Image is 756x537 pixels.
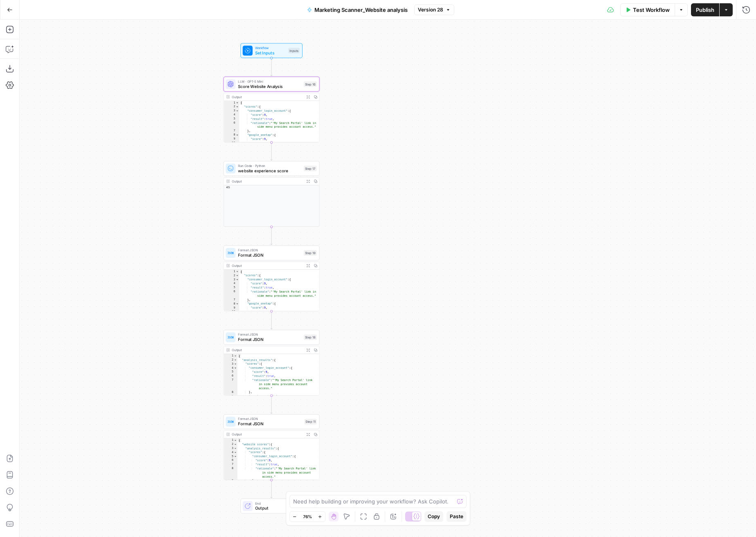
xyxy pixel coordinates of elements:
div: LLM · GPT-5 MiniScore Website AnalysisStep 16Output{ "scores":{ "consumer_login_account":{ "score... [224,77,320,142]
span: Output [255,505,297,511]
div: 3 [224,278,239,282]
div: 7 [224,298,239,302]
div: 7 [224,378,237,390]
g: Edge from step_17 to step_19 [271,227,273,245]
span: 76% [303,513,312,520]
g: Edge from step_16 to step_17 [271,142,273,160]
div: Output [232,347,303,352]
span: Toggle code folding, rows 1 through 50 [234,438,237,442]
div: 7 [224,463,237,467]
span: Workflow [255,45,286,50]
div: 1 [224,438,237,442]
div: 4 [224,113,239,117]
div: 6 [224,374,237,378]
div: 6 [224,458,237,463]
div: 9 [224,137,239,141]
div: 8 [224,302,239,306]
div: Output [232,95,303,99]
button: Marketing Scanner_Website analysis [302,3,413,16]
span: Toggle code folding, rows 8 through 12 [236,133,239,137]
span: Format JSON [238,248,301,253]
span: Toggle code folding, rows 4 through 45 [234,451,237,455]
div: 9 [224,479,237,483]
span: Toggle code folding, rows 5 through 9 [234,455,237,459]
button: Version 28 [414,5,454,15]
div: 45 [224,185,319,190]
span: Toggle code folding, rows 2 through 47 [234,358,237,362]
span: LLM · GPT-5 Mini [238,79,301,84]
div: Output [232,263,303,268]
div: Step 17 [304,166,317,171]
span: Version 28 [418,6,443,14]
div: 1 [224,270,239,274]
div: EndOutput [224,499,320,513]
div: Inputs [288,48,300,54]
div: 1 [224,354,237,358]
span: Format JSON [238,252,301,258]
div: 5 [224,117,239,121]
div: 10 [224,141,239,145]
span: Test Workflow [633,6,670,14]
div: 3 [224,447,237,451]
div: Step 11 [304,419,316,424]
span: Toggle code folding, rows 1 through 48 [234,354,237,358]
div: Output [232,179,303,184]
div: 4 [224,282,239,286]
div: 5 [224,286,239,290]
div: 2 [224,358,237,362]
div: 9 [224,306,239,310]
span: Publish [696,6,714,14]
g: Edge from step_11 to end [271,480,273,498]
div: 2 [224,442,237,447]
span: Set Inputs [255,50,286,56]
g: Edge from start to step_16 [271,58,273,76]
span: Toggle code folding, rows 2 through 43 [236,274,239,278]
span: Score Website Analysis [238,83,301,89]
div: 8 [224,390,237,395]
button: Test Workflow [620,3,675,16]
span: Toggle code folding, rows 4 through 8 [234,366,237,370]
div: 1 [224,101,239,105]
span: Run Code · Python [238,163,301,168]
span: Toggle code folding, rows 8 through 12 [236,302,239,306]
div: 5 [224,455,237,459]
div: 8 [224,467,237,479]
span: Toggle code folding, rows 3 through 7 [236,109,239,113]
div: 2 [224,274,239,278]
div: 3 [224,109,239,113]
div: Output [232,432,303,437]
span: website experience score [238,167,301,174]
div: Format JSONFormat JSONStep 18Output{ "analysis_results":{ "scores":{ "consumer_login_account":{ "... [224,330,320,396]
div: 6 [224,121,239,129]
div: 6 [224,290,239,298]
span: Toggle code folding, rows 2 through 49 [234,442,237,447]
div: 4 [224,366,237,370]
span: Toggle code folding, rows 2 through 43 [236,105,239,109]
div: 9 [224,394,237,398]
g: Edge from step_18 to step_11 [271,396,273,414]
div: WorkflowSet InputsInputs [224,43,320,58]
span: Toggle code folding, rows 1 through 101 [236,101,239,105]
div: Step 19 [304,250,317,256]
span: Format JSON [238,332,301,337]
span: Format JSON [238,336,301,343]
div: Format JSONFormat JSONStep 11Output{ "website scores":{ "analysis_results":{ "scores":{ "consumer... [224,414,320,480]
div: Run Code · Pythonwebsite experience scoreStep 17Output45 [224,161,320,227]
div: 10 [224,310,239,314]
span: Format JSON [238,416,302,421]
div: 5 [224,370,237,374]
span: Toggle code folding, rows 3 through 7 [236,278,239,282]
div: 4 [224,451,237,455]
div: 7 [224,129,239,133]
span: Paste [450,513,463,520]
button: Publish [691,3,719,16]
span: Copy [428,513,440,520]
span: Toggle code folding, rows 3 through 48 [234,447,237,451]
span: Marketing Scanner_Website analysis [314,6,408,14]
span: Toggle code folding, rows 1 through 102 [236,270,239,274]
span: Toggle code folding, rows 9 through 13 [234,394,237,398]
div: 3 [224,362,237,366]
div: Step 16 [304,81,317,87]
span: Toggle code folding, rows 3 through 44 [234,362,237,366]
div: 2 [224,105,239,109]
